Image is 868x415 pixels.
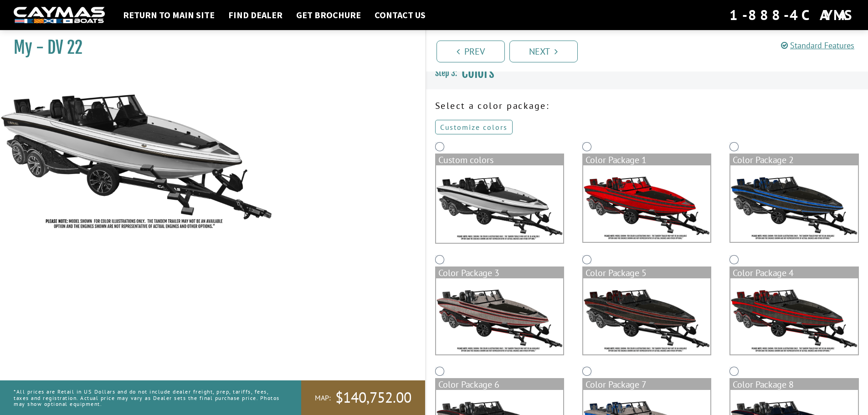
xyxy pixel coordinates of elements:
a: Return to main site [118,9,219,21]
a: Customize colors [435,120,513,134]
a: Contact Us [370,9,430,21]
div: Color Package 6 [436,379,563,390]
img: color_package_363.png [730,165,858,242]
a: MAP:$140,752.00 [301,380,425,415]
div: Color Package 4 [730,267,858,278]
span: $140,752.00 [335,388,411,407]
p: Select a color package: [435,99,859,113]
span: MAP: [315,393,331,403]
p: *All prices are Retail in US Dollars and do not include dealer freight, prep, tariffs, fees, taxe... [14,384,281,411]
div: Color Package 1 [583,154,710,165]
a: Find Dealer [224,9,287,21]
img: color_package_365.png [583,278,710,355]
img: color_package_366.png [730,278,858,355]
a: Next [509,41,578,62]
div: Color Package 7 [583,379,710,390]
img: color_package_362.png [583,165,710,242]
img: color_package_364.png [436,278,563,355]
a: Standard Features [781,40,854,51]
div: 1-888-4CAYMAS [729,5,854,25]
h1: My - DV 22 [14,37,402,58]
img: DV22-Base-Layer.png [436,165,563,243]
div: Color Package 5 [583,267,710,278]
div: Color Package 3 [436,267,563,278]
div: Custom colors [436,154,563,165]
a: Get Brochure [292,9,365,21]
div: Color Package 2 [730,154,858,165]
a: Prev [437,41,505,62]
img: white-logo-c9c8dbefe5ff5ceceb0f0178aa75bf4bb51f6bca0971e226c86eb53dfe498488.png [14,7,105,24]
div: Color Package 8 [730,379,858,390]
